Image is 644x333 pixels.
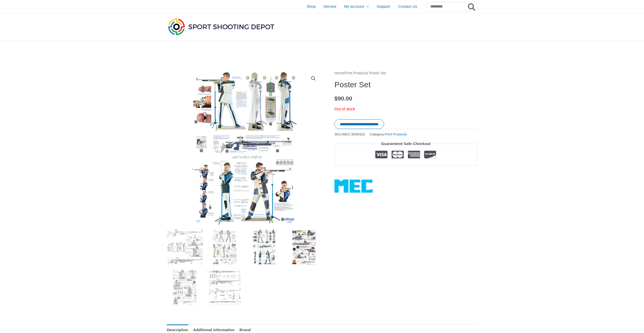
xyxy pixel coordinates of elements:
[334,95,352,102] bdi: 90.00
[334,169,477,176] iframe: Customer reviews powered by Trustpilot
[334,179,373,193] a: MEC
[467,2,477,11] button: Search
[334,80,477,89] h1: Poster Set
[309,74,318,83] a: View full-screen image gallery
[334,131,365,137] span: SKU:
[385,132,407,136] a: Print Products
[207,269,243,305] img: Poster - ISSF Rifle Measurements
[167,17,275,36] img: Sport Shooting Depot
[334,105,477,113] p: Out of stock
[334,95,338,102] span: $
[334,70,477,77] nav: Breadcrumb
[334,71,344,75] a: Home
[167,229,203,265] img: Poster Set
[246,229,282,265] img: Poster - Istvan Peni standing position
[370,131,407,137] span: Category:
[345,71,368,75] a: Print Products
[379,140,433,147] legend: Guaranteed Safe Checkout
[167,269,203,305] img: Poster - Ivana Maksimovic kneeling position
[207,229,243,265] img: Poster - Ivana Maksimovic standing position
[286,229,322,265] img: Poster - Ivana Maksimovic prone position
[343,132,365,136] span: MEC.5040316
